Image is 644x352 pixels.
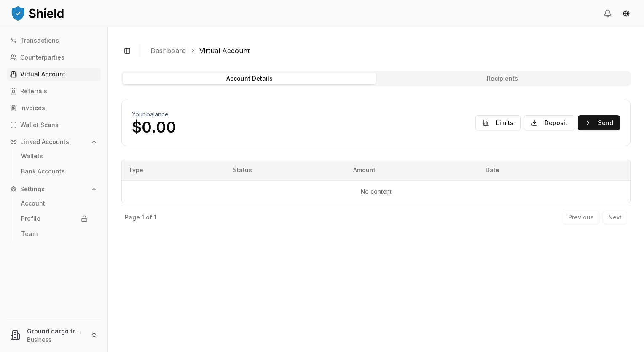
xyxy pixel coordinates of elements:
th: Type [122,160,226,180]
nav: breadcrumb [150,46,624,56]
button: Send [578,115,620,130]
button: Limits [475,115,521,130]
button: Account Details [123,73,376,84]
a: Referrals [7,84,101,98]
a: Virtual Account [199,46,250,56]
p: Referrals [20,88,47,94]
p: Team [21,231,38,237]
p: Page [125,214,140,220]
p: Business [27,336,84,344]
a: Wallet Scans [7,118,101,132]
p: Account [21,200,45,206]
p: Linked Accounts [20,139,69,145]
th: Status [226,160,346,180]
p: Settings [20,186,45,192]
button: Ground cargo transportation IncBusiness [3,322,104,349]
p: 1 [142,214,144,220]
p: $0.00 [132,119,176,135]
p: Transactions [20,38,59,43]
p: of [146,214,152,220]
p: Bank Accounts [21,168,65,174]
p: Virtual Account [20,71,65,77]
a: Profile [18,212,91,225]
p: 1 [154,214,156,220]
p: Wallets [21,153,43,159]
button: Recipients [376,73,629,84]
p: Invoices [20,105,45,111]
a: Counterparties [7,51,101,64]
a: Account [18,197,91,210]
a: Dashboard [150,46,186,56]
a: Wallets [18,149,91,163]
p: Ground cargo transportation Inc [27,327,84,336]
button: Linked Accounts [7,135,101,149]
p: Counterparties [20,54,64,60]
a: Team [18,227,91,241]
p: No content [129,187,623,196]
a: Bank Accounts [18,165,91,178]
button: Settings [7,182,101,196]
p: Wallet Scans [20,122,59,128]
a: Invoices [7,101,101,115]
button: Deposit [524,115,574,130]
img: ShieldPay Logo [10,5,65,22]
p: Profile [21,216,40,222]
a: Virtual Account [7,68,101,81]
th: Amount [346,160,479,180]
a: Transactions [7,34,101,47]
th: Date [479,160,580,180]
h2: Your balance [132,110,176,119]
